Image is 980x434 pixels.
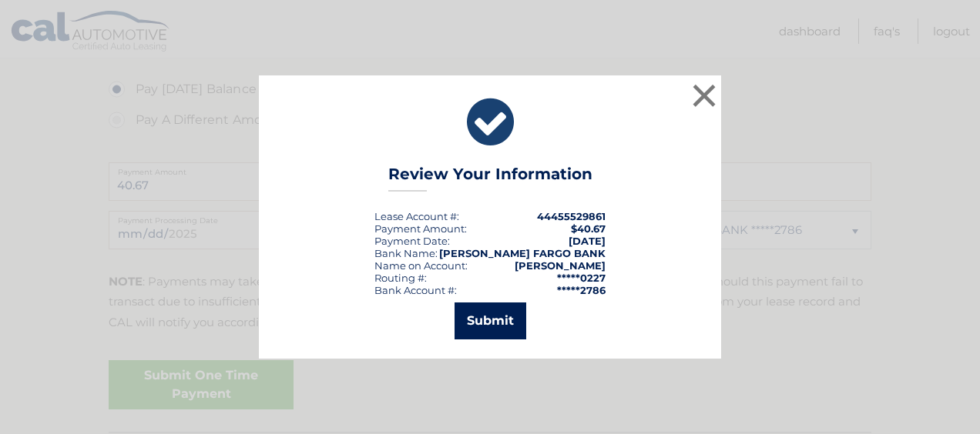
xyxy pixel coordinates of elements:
button: × [689,80,720,111]
div: Lease Account #: [374,210,459,222]
h3: Review Your Information [388,165,592,192]
div: Name on Account: [374,259,468,272]
div: Payment Amount: [374,222,467,235]
div: : [374,235,450,247]
div: Bank Account #: [374,284,457,296]
strong: [PERSON_NAME] FARGO BANK [439,247,606,259]
span: $40.67 [571,222,606,235]
div: Routing #: [374,272,427,284]
span: Payment Date [374,235,448,247]
button: Submit [455,302,526,339]
strong: [PERSON_NAME] [515,259,606,272]
div: Bank Name: [374,247,438,259]
strong: 44455529861 [537,210,606,222]
span: [DATE] [569,235,606,247]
